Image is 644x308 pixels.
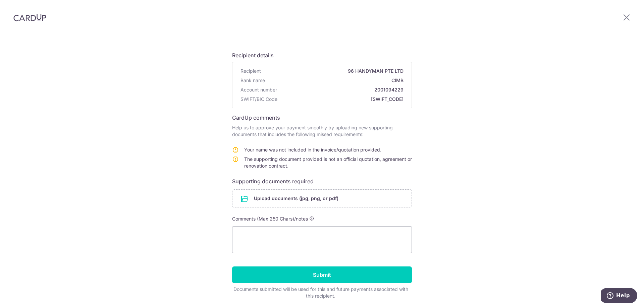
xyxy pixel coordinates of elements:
span: 96 HANDYMAN PTE LTD [264,68,404,74]
span: CIMB [268,77,404,84]
div: Upload documents (jpg, png, or pdf) [232,189,412,207]
p: Help us to approve your payment smoothly by uploading new supporting documents that includes the ... [232,124,412,138]
span: Bank name [240,77,265,84]
span: 2001094229 [280,86,404,93]
span: Recipient [240,68,261,74]
span: Account number [240,86,277,93]
h6: Recipient details [232,51,412,59]
h6: Supporting documents required [232,177,412,185]
span: Comments (Max 250 Chars)/notes [232,216,308,222]
iframe: Opens a widget where you can find more information [601,288,637,305]
h6: CardUp comments [232,114,412,122]
span: The supporting document provided is not an official quotation, agreement or renovation contract. [244,156,412,169]
span: SWIFT/BIC Code [240,96,277,103]
span: Your name was not included in the invoice/quotation provided. [244,147,381,152]
input: Submit [232,266,412,283]
span: [SWIFT_CODE] [280,96,404,103]
div: Documents submitted will be used for this and future payments associated with this recipient. [232,286,409,299]
img: CardUp [13,13,46,21]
